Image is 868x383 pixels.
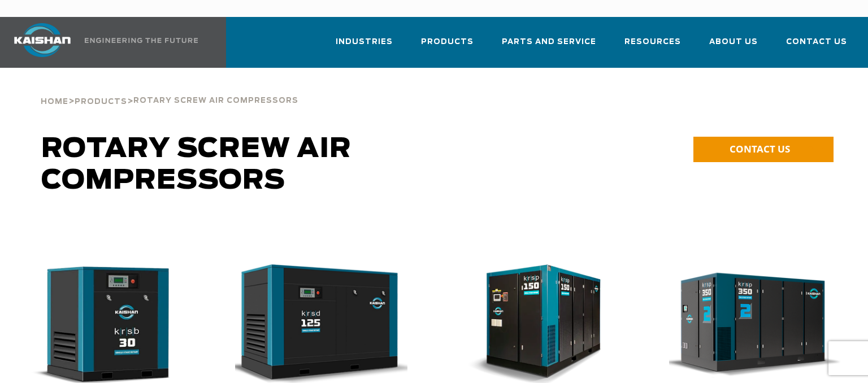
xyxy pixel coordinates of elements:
span: Resources [624,36,681,49]
a: CONTACT US [693,137,834,162]
span: Products [75,98,127,106]
div: > > [41,68,298,111]
a: Parts and Service [502,27,596,66]
a: Resources [624,27,681,66]
a: Contact Us [786,27,847,66]
img: Engineering the future [85,38,198,43]
a: About Us [709,27,758,66]
a: Industries [336,27,393,66]
span: Home [41,98,68,106]
span: Parts and Service [502,36,596,49]
span: About Us [709,36,758,49]
a: Products [75,96,127,106]
a: Home [41,96,68,106]
span: Rotary Screw Air Compressors [41,136,351,194]
span: Contact Us [786,36,847,49]
a: Products [421,27,474,66]
span: CONTACT US [730,142,790,155]
span: Industries [336,36,393,49]
span: Rotary Screw Air Compressors [133,97,298,105]
span: Products [421,36,474,49]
